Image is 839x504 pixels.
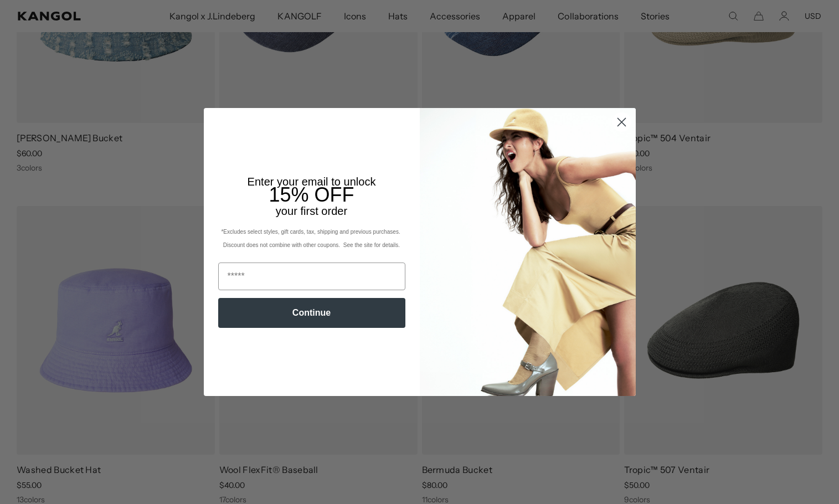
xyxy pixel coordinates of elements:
[420,108,636,396] img: 93be19ad-e773-4382-80b9-c9d740c9197f.jpeg
[276,205,347,217] span: your first order
[248,176,376,188] span: Enter your email to unlock
[221,229,402,248] span: *Excludes select styles, gift cards, tax, shipping and previous purchases. Discount does not comb...
[269,183,354,206] span: 15% OFF
[612,112,631,132] button: Close dialog
[218,298,405,328] button: Continue
[218,263,405,290] input: Email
